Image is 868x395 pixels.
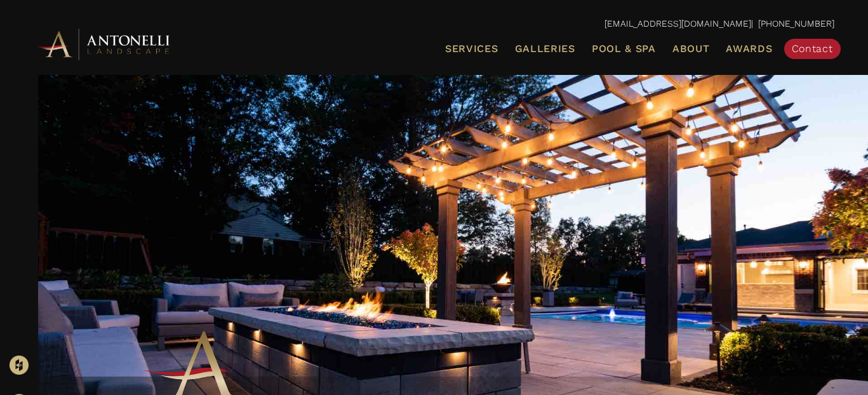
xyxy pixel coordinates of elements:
[440,41,504,57] a: Services
[587,41,661,57] a: Pool & Spa
[721,41,777,57] a: Awards
[10,356,29,375] img: Houzz
[726,43,772,55] span: Awards
[445,44,498,54] span: Services
[515,43,575,55] span: Galleries
[792,43,833,55] span: Contact
[784,39,841,59] a: Contact
[34,27,174,62] img: Antonelli Horizontal Logo
[34,16,834,32] p: | [PHONE_NUMBER]
[592,43,656,55] span: Pool & Spa
[667,41,715,57] a: About
[510,41,580,57] a: Galleries
[672,44,710,54] span: About
[604,18,751,29] a: [EMAIL_ADDRESS][DOMAIN_NAME]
